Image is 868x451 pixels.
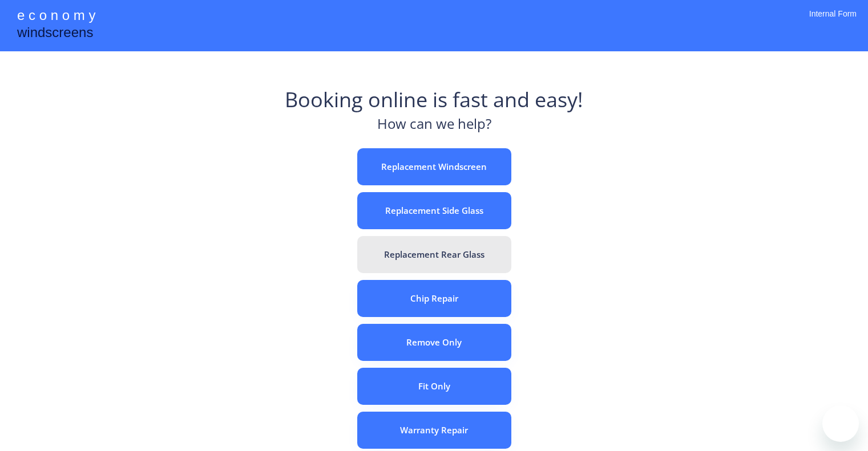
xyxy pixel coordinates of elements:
[357,148,511,185] button: Replacement Windscreen
[17,6,95,27] div: e c o n o m y
[357,368,511,405] button: Fit Only
[822,405,859,442] iframe: Button to launch messaging window
[357,236,511,273] button: Replacement Rear Glass
[357,280,511,317] button: Chip Repair
[17,23,93,45] div: windscreens
[285,86,583,114] div: Booking online is fast and easy!
[377,114,491,140] div: How can we help?
[357,412,511,449] button: Warranty Repair
[809,9,857,34] div: Internal Form
[357,192,511,229] button: Replacement Side Glass
[357,324,511,361] button: Remove Only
